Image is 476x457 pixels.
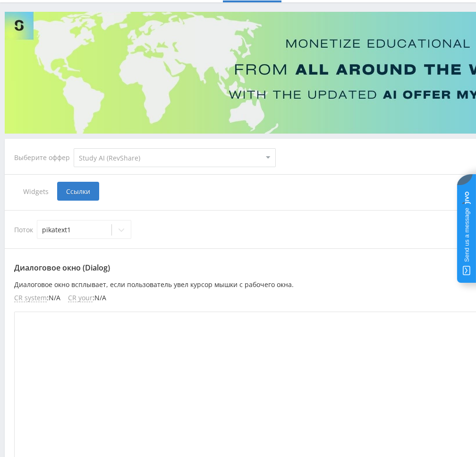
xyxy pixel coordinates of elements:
span: Widgets [14,182,57,201]
span: CR your [68,294,93,302]
li: : N/A [14,294,60,302]
span: CR system [14,294,47,302]
li: : N/A [68,294,106,302]
div: Выберите оффер [14,154,74,161]
span: Ссылки [57,182,99,201]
